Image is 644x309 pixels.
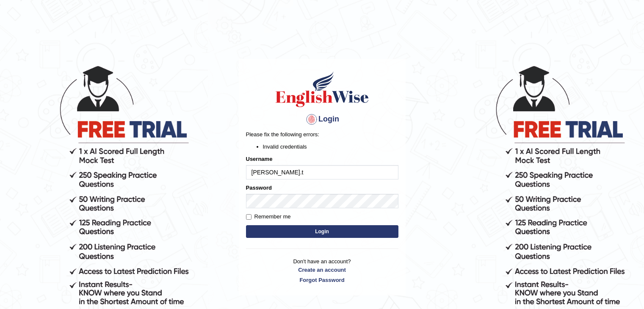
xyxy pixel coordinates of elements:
[263,143,398,151] li: Invalid credentials
[246,276,398,284] a: Forgot Password
[274,70,370,108] img: Logo of English Wise sign in for intelligent practice with AI
[246,257,398,284] p: Don't have an account?
[246,155,273,163] label: Username
[246,113,398,126] h4: Login
[246,225,398,238] button: Login
[246,266,398,274] a: Create an account
[246,214,252,220] input: Remember me
[246,212,291,221] label: Remember me
[246,184,272,192] label: Password
[246,130,398,138] p: Please fix the following errors:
